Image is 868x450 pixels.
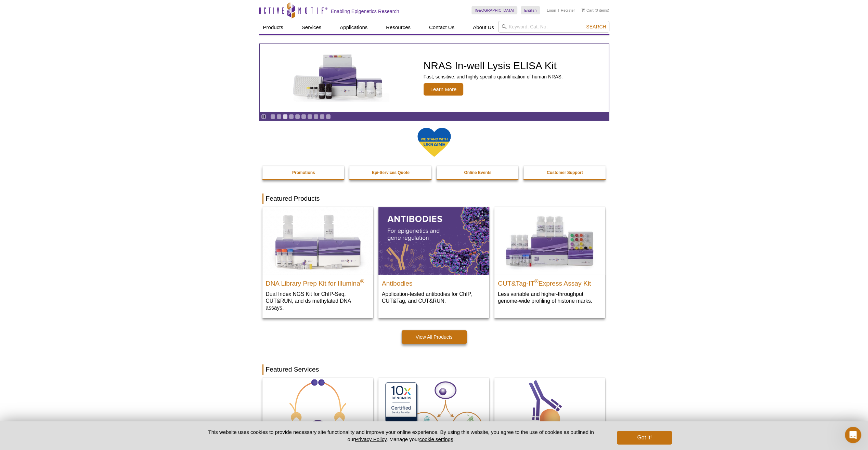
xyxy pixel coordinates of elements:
[617,431,672,445] button: Got it!
[494,207,605,311] a: CUT&Tag-IT® Express Assay Kit CUT&Tag-IT®Express Assay Kit Less variable and higher-throughput ge...
[419,436,453,442] button: cookie settings
[378,378,489,446] img: Single-Cell Multiome Servicee
[295,114,300,119] a: Go to slide 5
[534,278,539,284] sup: ®
[558,6,559,14] li: |
[424,83,464,96] span: Learn More
[417,127,451,158] img: We Stand With Ukraine
[424,74,563,80] p: Fast, sensitive, and highly specific quantification of human NRAS.
[289,114,294,119] a: Go to slide 4
[582,8,585,12] img: Your Cart
[307,114,312,119] a: Go to slide 7
[301,114,306,119] a: Go to slide 6
[471,6,518,14] a: [GEOGRAPHIC_DATA]
[378,207,489,274] img: All Antibodies
[261,114,266,119] a: Toggle autoplay
[262,193,606,204] h2: Featured Products
[425,21,458,34] a: Contact Us
[260,44,609,112] a: NRAS In-well Lysis ELISA Kit NRAS In-well Lysis ELISA Kit Fast, sensitive, and highly specific qu...
[586,24,606,29] span: Search
[262,207,373,318] a: DNA Library Prep Kit for Illumina DNA Library Prep Kit for Illumina® Dual Index NGS Kit for ChIP-...
[494,207,605,274] img: CUT&Tag-IT® Express Assay Kit
[262,378,373,446] img: Fixed ATAC-Seq Services
[372,170,410,175] strong: Epi-Services Quote
[437,166,519,179] a: Online Events
[292,170,315,175] strong: Promotions
[382,290,486,304] p: Application-tested antibodies for ChIP, CUT&Tag, and CUT&RUN.
[378,207,489,311] a: All Antibodies Antibodies Application-tested antibodies for ChIP, CUT&Tag, and CUT&RUN.
[561,8,575,13] a: Register
[287,54,389,102] img: NRAS In-well Lysis ELISA Kit
[424,61,563,71] h2: NRAS In-well Lysis ELISA Kit
[498,277,602,287] h2: CUT&Tag-IT Express Assay Kit
[547,170,583,175] strong: Customer Support
[523,166,606,179] a: Customer Support
[320,114,325,119] a: Go to slide 9
[262,364,606,375] h2: Featured Services
[262,207,373,274] img: DNA Library Prep Kit for Illumina
[262,166,345,179] a: Promotions
[331,8,399,14] h2: Enabling Epigenetics Research
[196,428,606,443] p: This website uses cookies to provide necessary site functionality and improve your online experie...
[276,114,282,119] a: Go to slide 2
[547,8,556,13] a: Login
[355,436,386,442] a: Privacy Policy
[382,277,486,287] h2: Antibodies
[313,114,319,119] a: Go to slide 8
[498,290,602,304] p: Less variable and higher-throughput genome-wide profiling of histone marks​.
[349,166,432,179] a: Epi-Services Quote
[521,6,540,14] a: English
[402,330,467,344] a: View All Products
[469,21,498,34] a: About Us
[464,170,491,175] strong: Online Events
[270,114,275,119] a: Go to slide 1
[266,290,370,311] p: Dual Index NGS Kit for ChIP-Seq, CUT&RUN, and ds methylated DNA assays.
[582,8,594,13] a: Cart
[298,21,326,34] a: Services
[283,114,288,119] a: Go to slide 3
[845,427,861,443] iframe: Intercom live chat
[360,278,364,284] sup: ®
[582,6,609,14] li: (0 items)
[498,21,609,33] input: Keyword, Cat. No.
[584,24,608,30] button: Search
[326,114,331,119] a: Go to slide 10
[260,44,609,112] article: NRAS In-well Lysis ELISA Kit
[494,378,605,445] img: TIP-ChIP Service
[266,277,370,287] h2: DNA Library Prep Kit for Illumina
[259,21,287,34] a: Products
[382,21,415,34] a: Resources
[336,21,372,34] a: Applications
